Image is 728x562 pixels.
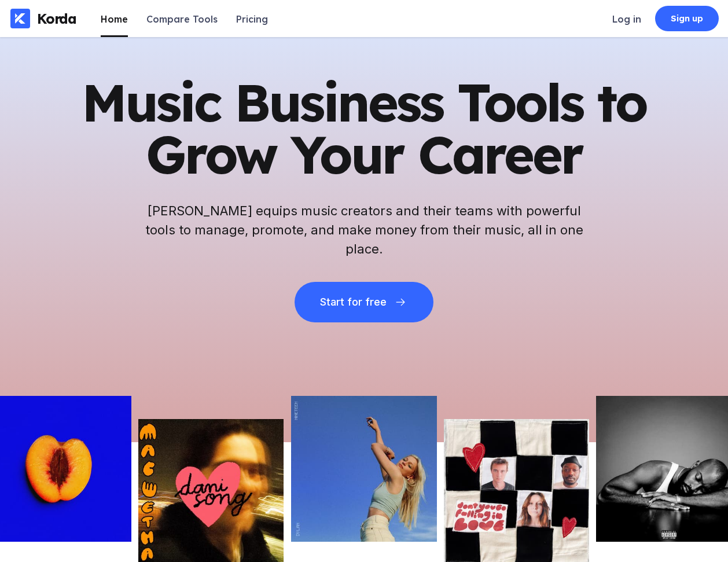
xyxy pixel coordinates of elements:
[236,13,268,25] div: Pricing
[295,282,433,322] button: Start for free
[146,13,218,25] div: Compare Tools
[320,296,386,308] div: Start for free
[101,13,128,25] div: Home
[612,13,641,25] div: Log in
[655,6,719,31] a: Sign up
[291,396,437,542] img: Picture of the author
[80,76,648,181] h1: Music Business Tools to Grow Your Career
[671,13,704,24] div: Sign up
[144,201,584,259] h2: [PERSON_NAME] equips music creators and their teams with powerful tools to manage, promote, and m...
[37,10,76,27] div: Korda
